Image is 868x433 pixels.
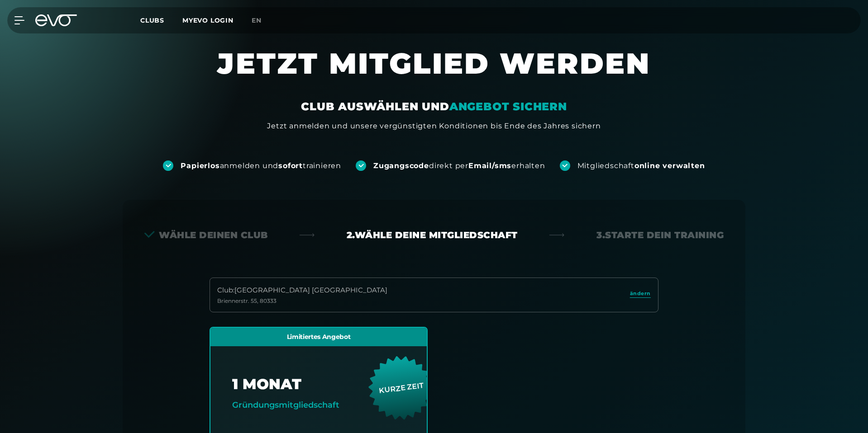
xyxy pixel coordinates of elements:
strong: Email/sms [468,161,511,170]
strong: Papierlos [181,161,219,170]
a: Clubs [140,16,182,24]
em: ANGEBOT SICHERN [449,100,567,113]
a: en [252,15,272,26]
span: en [252,16,262,24]
a: ändern [630,290,651,300]
div: 2. Wähle deine Mitgliedschaft [347,229,518,241]
div: 3. Starte dein Training [596,229,724,241]
div: CLUB AUSWÄHLEN UND [301,99,567,114]
div: Jetzt anmelden und unsere vergünstigten Konditionen bis Ende des Jahres sichern [267,121,601,132]
a: MYEVO LOGIN [182,16,234,24]
div: Club : [GEOGRAPHIC_DATA] [GEOGRAPHIC_DATA] [217,285,387,296]
strong: sofort [278,161,303,170]
span: ändern [630,290,651,297]
div: Briennerstr. 55 , 80333 [217,297,387,305]
div: Wähle deinen Club [144,229,268,241]
div: Mitgliedschaft [577,161,705,171]
strong: online verwalten [634,161,705,170]
strong: Zugangscode [373,161,429,170]
div: anmelden und trainieren [181,161,341,171]
div: direkt per erhalten [373,161,545,171]
span: Clubs [140,16,164,24]
h1: JETZT MITGLIED WERDEN [162,45,706,99]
